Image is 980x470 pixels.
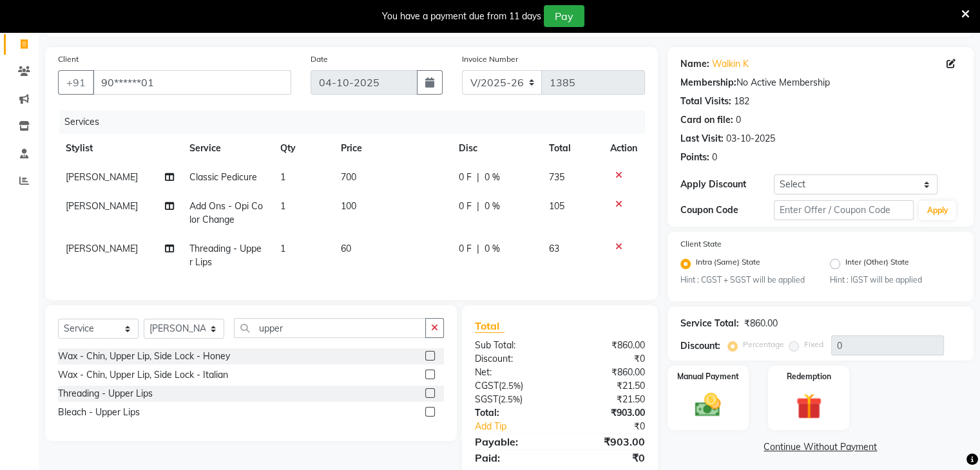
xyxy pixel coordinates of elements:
[189,243,262,268] span: Threading - Upper Lips
[670,440,971,454] a: Continue Without Payment
[712,151,717,164] div: 0
[475,319,504,333] span: Total
[273,134,333,163] th: Qty
[465,420,575,433] a: Add Tip
[501,394,520,404] span: 2.5%
[680,57,709,71] div: Name:
[560,352,655,366] div: ₹0
[680,113,733,127] div: Card on file:
[680,317,739,330] div: Service Total:
[680,151,709,164] div: Points:
[680,238,722,250] label: Client State
[560,379,655,393] div: ₹21.50
[804,339,823,350] label: Fixed
[787,371,831,382] label: Redemption
[465,434,560,449] div: Payable:
[341,243,351,254] span: 60
[485,200,500,213] span: 0 %
[734,95,749,108] div: 182
[560,366,655,379] div: ₹860.00
[680,274,811,286] small: Hint : CGST + SGST will be applied
[687,390,729,420] img: _cash.svg
[501,381,521,391] span: 2.5%
[66,200,138,212] span: [PERSON_NAME]
[560,434,655,449] div: ₹903.00
[59,110,655,134] div: Services
[549,171,564,183] span: 735
[465,450,560,465] div: Paid:
[58,368,228,382] div: Wax - Chin, Upper Lip, Side Lock - Italian
[774,200,914,220] input: Enter Offer / Coupon Code
[560,406,655,420] div: ₹903.00
[575,420,654,433] div: ₹0
[459,200,472,213] span: 0 F
[712,57,749,71] a: Walkin K
[465,393,560,406] div: ( )
[459,242,472,256] span: 0 F
[560,339,655,352] div: ₹860.00
[462,53,518,65] label: Invoice Number
[311,53,328,65] label: Date
[680,95,731,108] div: Total Visits:
[680,132,724,146] div: Last Visit:
[341,171,356,183] span: 700
[475,393,498,405] span: SGST
[465,379,560,393] div: ( )
[485,171,500,184] span: 0 %
[189,171,257,183] span: Classic Pedicure
[845,256,909,272] label: Inter (Other) State
[677,371,739,382] label: Manual Payment
[341,200,356,212] span: 100
[680,339,720,353] div: Discount:
[189,200,263,225] span: Add Ons - Opi Color Change
[919,201,956,220] button: Apply
[541,134,602,163] th: Total
[58,53,79,65] label: Client
[93,70,291,95] input: Search by Name/Mobile/Email/Code
[280,200,285,212] span: 1
[736,113,741,127] div: 0
[743,339,784,350] label: Percentage
[475,380,499,391] span: CGST
[560,393,655,406] div: ₹21.50
[477,200,479,213] span: |
[382,10,541,23] div: You have a payment due from 11 days
[58,70,94,95] button: +91
[465,339,560,352] div: Sub Total:
[465,366,560,379] div: Net:
[58,350,230,363] div: Wax - Chin, Upper Lip, Side Lock - Honey
[485,242,500,256] span: 0 %
[280,171,285,183] span: 1
[560,450,655,465] div: ₹0
[830,274,961,286] small: Hint : IGST will be applied
[680,76,961,89] div: No Active Membership
[680,203,774,217] div: Coupon Code
[602,134,645,163] th: Action
[465,406,560,420] div: Total:
[66,171,138,183] span: [PERSON_NAME]
[477,171,479,184] span: |
[680,76,736,89] div: Membership:
[280,243,285,254] span: 1
[182,134,273,163] th: Service
[459,171,472,184] span: 0 F
[549,200,564,212] span: 105
[696,256,760,272] label: Intra (Same) State
[451,134,541,163] th: Disc
[58,134,182,163] th: Stylist
[744,317,778,330] div: ₹860.00
[549,243,559,254] span: 63
[58,387,153,400] div: Threading - Upper Lips
[788,390,830,422] img: _gift.svg
[680,178,774,191] div: Apply Discount
[58,406,140,419] div: Bleach - Upper Lips
[544,5,584,27] button: Pay
[477,242,479,256] span: |
[234,318,426,338] input: Search or Scan
[66,243,138,254] span: [PERSON_NAME]
[333,134,451,163] th: Price
[465,352,560,366] div: Discount:
[726,132,775,146] div: 03-10-2025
